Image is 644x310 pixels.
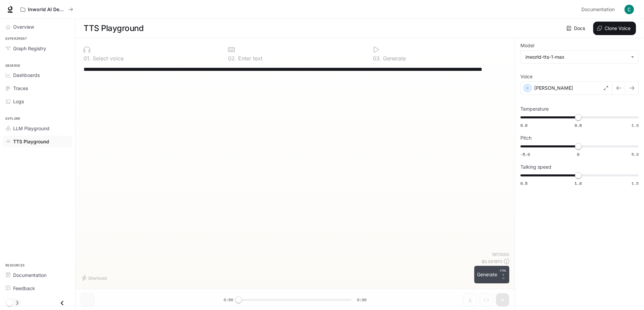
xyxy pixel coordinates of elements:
[13,45,46,52] span: Graph Registry
[520,165,551,169] p: Talking speed
[91,56,124,61] p: Select voice
[579,3,620,16] a: Documentation
[13,98,24,105] span: Logs
[13,23,34,30] span: Overview
[13,72,40,79] span: Dashboards
[581,5,615,14] span: Documentation
[520,180,527,186] span: 0.5
[3,95,72,107] a: Logs
[3,82,72,94] a: Traces
[521,51,638,63] div: inworld-tts-1-max
[3,136,72,147] a: TTS Playground
[3,269,72,281] a: Documentation
[13,285,35,292] span: Feedback
[228,56,236,61] p: 0 2 .
[81,273,109,283] button: Shortcuts
[632,122,639,128] span: 1.0
[577,151,579,157] span: 0
[3,43,72,54] a: Graph Registry
[632,180,639,186] span: 1.5
[3,122,72,134] a: LLM Playground
[500,269,507,277] p: CTRL +
[632,151,639,157] span: 5.0
[622,3,636,16] button: User avatar
[13,272,46,279] span: Documentation
[13,138,49,145] span: TTS Playground
[565,22,588,35] a: Docs
[520,43,534,48] p: Model
[482,259,503,264] p: $ 0.001970
[492,252,509,257] p: 197 / 1000
[3,69,72,81] a: Dashboards
[534,85,573,91] p: [PERSON_NAME]
[474,266,509,283] button: GenerateCTRL +⏎
[525,54,627,60] div: inworld-tts-1-max
[593,22,636,35] button: Clone Voice
[381,56,406,61] p: Generate
[624,5,634,14] img: User avatar
[13,125,50,132] span: LLM Playground
[520,151,530,157] span: -5.0
[520,74,533,79] p: Voice
[84,22,143,35] h1: TTS Playground
[18,3,76,16] button: All workspaces
[28,7,66,12] p: Inworld AI Demos
[500,269,507,281] p: ⏎
[84,56,91,61] p: 0 1 .
[520,136,532,140] p: Pitch
[55,296,70,310] button: Close drawer
[575,122,582,128] span: 0.8
[236,56,262,61] p: Enter text
[13,85,28,92] span: Traces
[373,56,381,61] p: 0 3 .
[520,107,549,111] p: Temperature
[6,299,13,306] span: Dark mode toggle
[520,122,527,128] span: 0.6
[575,180,582,186] span: 1.0
[3,21,72,33] a: Overview
[3,282,72,294] a: Feedback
